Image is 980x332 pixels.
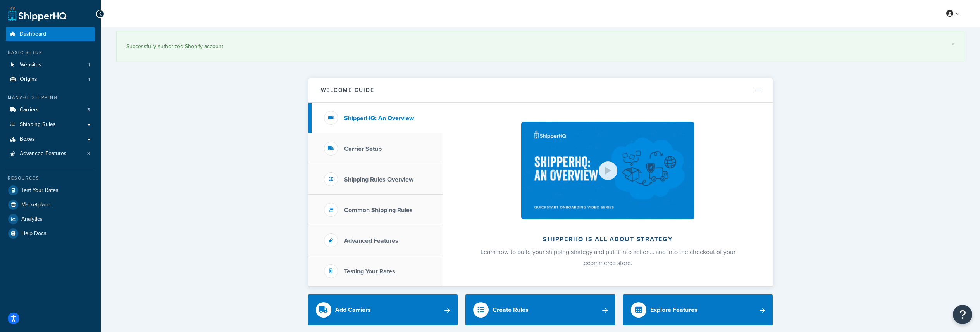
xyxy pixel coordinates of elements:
h3: Advanced Features [344,237,398,244]
img: ShipperHQ is all about strategy [521,122,694,219]
a: Carriers5 [6,103,95,117]
div: Basic Setup [6,49,95,56]
span: Test Your Rates [21,187,59,194]
a: Explore Features [623,294,773,325]
span: Websites [20,62,41,68]
h2: Welcome Guide [321,87,374,93]
span: 5 [87,107,90,113]
a: Origins1 [6,72,95,86]
span: Help Docs [21,230,47,237]
a: Advanced Features3 [6,147,95,161]
li: Origins [6,72,95,86]
button: Open Resource Center [953,305,972,324]
h3: ShipperHQ: An Overview [344,115,414,122]
a: × [951,41,954,47]
h3: Testing Your Rates [344,268,395,275]
div: Create Rules [493,304,529,315]
h2: ShipperHQ is all about strategy [464,236,752,243]
span: Dashboard [20,31,46,38]
span: Shipping Rules [20,121,56,128]
li: Carriers [6,103,95,117]
a: Shipping Rules [6,118,95,132]
span: Learn how to build your shipping strategy and put it into action… and into the checkout of your e... [481,247,735,267]
div: Add Carriers [335,304,371,315]
span: Boxes [20,136,35,143]
div: Explore Features [650,304,698,315]
a: Analytics [6,212,95,226]
a: Help Docs [6,227,95,240]
a: Create Rules [465,294,615,325]
h3: Shipping Rules Overview [344,176,413,183]
div: Resources [6,175,95,182]
button: Welcome Guide [308,78,773,103]
a: Boxes [6,132,95,147]
a: Add Carriers [308,294,458,325]
a: Test Your Rates [6,183,95,197]
li: Advanced Features [6,147,95,161]
span: Marketplace [21,202,50,208]
span: Origins [20,76,37,83]
span: Analytics [21,216,43,223]
span: 3 [87,150,90,157]
div: Manage Shipping [6,94,95,101]
a: Websites1 [6,58,95,72]
div: Successfully authorized Shopify account [126,41,954,52]
a: Marketplace [6,198,95,212]
li: Websites [6,58,95,72]
span: Carriers [20,107,39,113]
a: Dashboard [6,27,95,41]
span: 1 [88,76,90,83]
span: 1 [88,62,90,68]
span: Advanced Features [20,150,67,157]
h3: Carrier Setup [344,145,382,152]
h3: Common Shipping Rules [344,207,413,214]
